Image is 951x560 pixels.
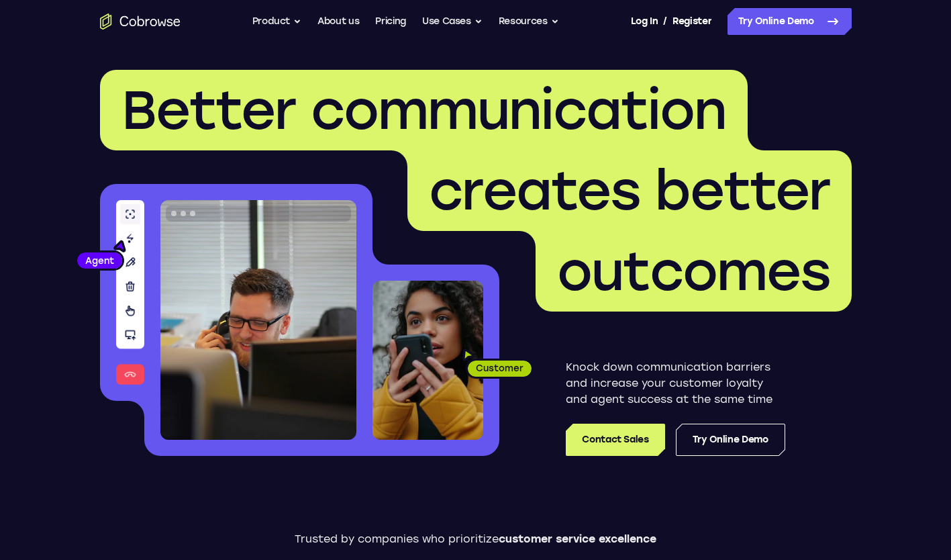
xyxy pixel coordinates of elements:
a: About us [317,8,359,35]
a: Go to the home page [100,13,181,30]
span: outcomes [557,239,830,304]
span: creates better [429,158,830,223]
img: A customer support agent talking on the phone [160,200,356,440]
a: Pricing [375,8,406,35]
button: Product [252,8,302,35]
a: Try Online Demo [676,424,785,456]
span: customer service excellence [499,532,656,545]
span: / [663,13,667,30]
a: Contact Sales [566,424,664,456]
p: Knock down communication barriers and increase your customer loyalty and agent success at the sam... [566,359,785,408]
img: A customer holding their phone [372,281,483,440]
a: Try Online Demo [728,8,852,35]
button: Resources [499,8,559,35]
a: Log In [631,8,658,35]
span: Better communication [121,78,726,142]
button: Use Cases [422,8,483,35]
a: Register [672,8,711,35]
